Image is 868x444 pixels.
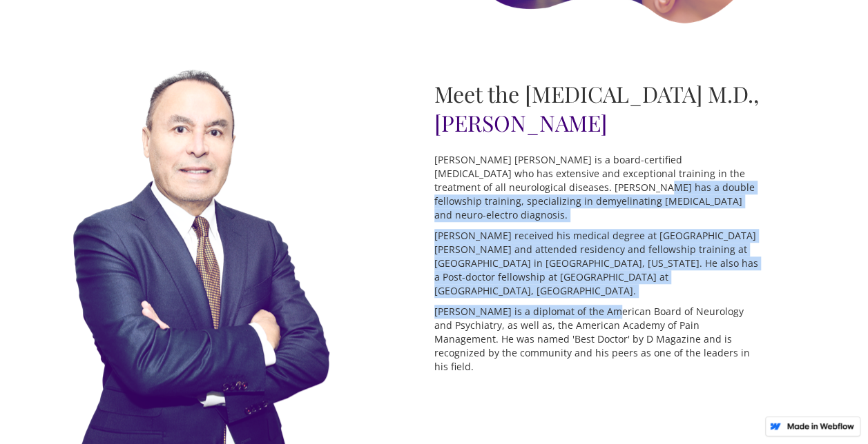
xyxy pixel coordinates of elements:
[434,305,759,374] p: [PERSON_NAME] is a diplomat of the American Board of Neurology and Psychiatry, as well as, the Am...
[434,108,607,137] span: [PERSON_NAME]
[434,229,759,298] p: [PERSON_NAME] received his medical degree at [GEOGRAPHIC_DATA][PERSON_NAME] and attended residenc...
[787,423,854,430] img: Made in Webflow
[434,79,759,137] h2: Meet the [MEDICAL_DATA] M.D.,
[434,153,759,222] p: [PERSON_NAME] [PERSON_NAME] is a board-certified [MEDICAL_DATA] who has extensive and exceptional...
